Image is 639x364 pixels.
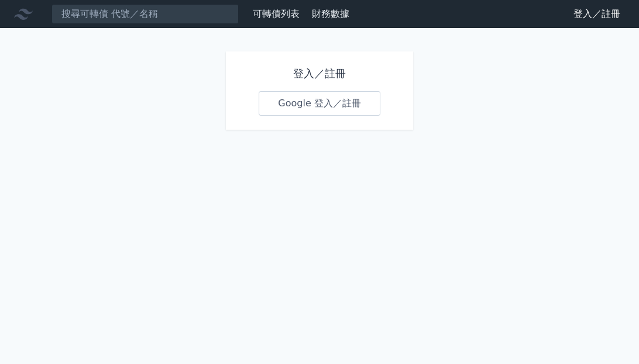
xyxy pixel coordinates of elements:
a: 登入／註冊 [564,5,630,23]
a: 財務數據 [312,8,349,19]
a: Google 登入／註冊 [259,91,380,116]
h1: 登入／註冊 [259,65,380,82]
input: 搜尋可轉債 代號／名稱 [51,4,239,24]
a: 可轉債列表 [253,8,300,19]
